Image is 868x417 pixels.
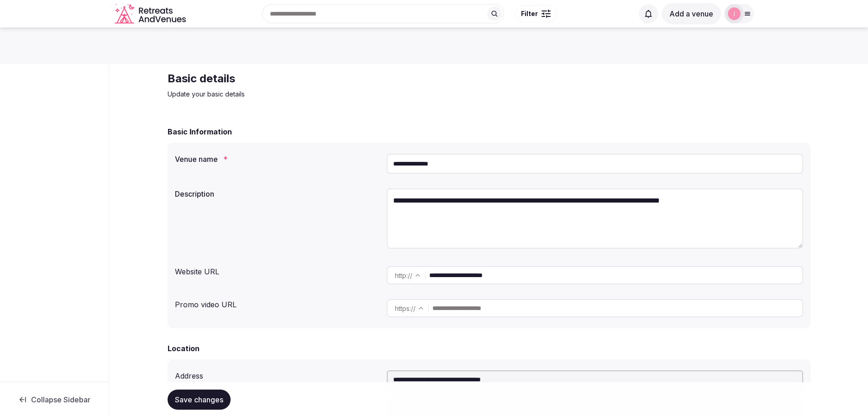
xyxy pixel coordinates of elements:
label: Description [175,190,379,198]
p: Update your basic details [168,90,474,99]
h2: Basic Information [168,126,232,137]
button: Filter [515,5,557,22]
button: Add a venue [662,3,721,24]
label: Venue name [175,155,379,163]
button: Collapse Sidebar [7,390,101,410]
div: Website URL [175,262,379,277]
span: Collapse Sidebar [31,395,90,404]
span: Filter [521,9,538,18]
img: jen-7867 [728,7,741,20]
h2: Basic details [168,71,474,86]
h2: Location [168,343,200,354]
span: Save changes [175,395,223,404]
div: Promo video URL [175,295,379,310]
div: Address [175,367,379,381]
svg: Retreats and Venues company logo [115,4,188,24]
button: Save changes [168,390,231,410]
a: Add a venue [662,9,721,18]
a: Visit the homepage [115,4,188,24]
